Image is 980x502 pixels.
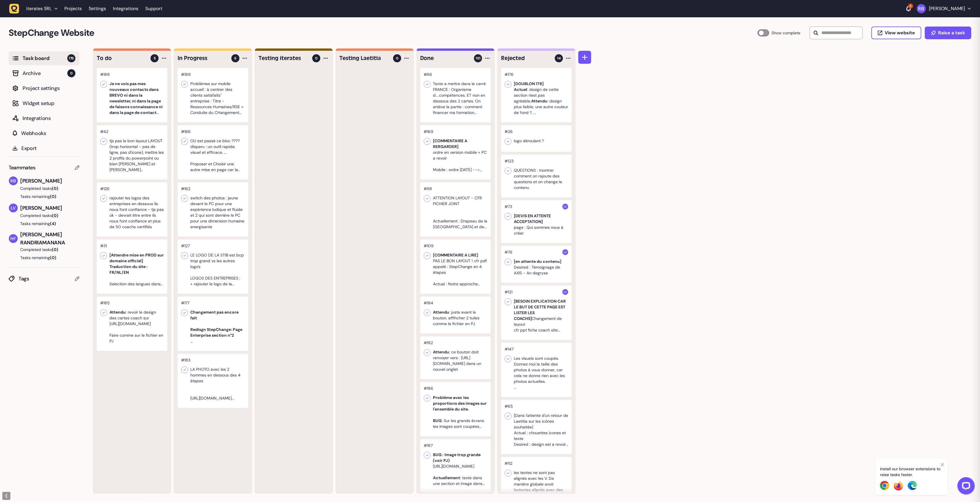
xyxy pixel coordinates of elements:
span: (0) [52,186,58,191]
button: Raise a task [925,27,971,39]
span: (4) [50,221,56,226]
button: Completed tasks(0) [9,247,75,252]
span: 176 [67,54,75,62]
span: 0 [396,56,398,61]
button: Completed tasks(0) [9,186,75,191]
h4: Rejected [501,54,551,62]
img: Edge Extension [908,481,917,490]
img: Laetitia van Wijck [9,204,18,212]
span: Project settings [23,84,75,92]
img: Rodolphe Balay [9,177,18,185]
img: Firefox Extension [894,481,903,490]
span: 6 [234,56,237,61]
button: Integrations [9,111,79,125]
button: Webhooks [9,126,79,140]
span: View website [885,31,915,35]
button: Widget setup [9,96,79,110]
button: Tasks remaining(0) [9,194,79,199]
span: 5 [154,56,156,61]
img: Rodolphe Balay [917,4,926,13]
span: Raise a task [938,31,965,35]
button: Archive0 [9,66,79,80]
img: Laetitia van Wijck [562,249,568,255]
button: Tasks remaining(4) [9,221,79,226]
img: Harimisa Fidèle Ullmann RANDRIAMANANA [9,234,18,243]
span: Webhooks [21,129,75,137]
span: 14 [557,56,561,61]
a: Support [145,6,162,12]
span: Tags [18,275,75,283]
h4: Testing Laetitia [339,54,389,62]
iframe: LiveChat chat widget [953,475,977,499]
h4: Done [420,54,470,62]
span: [PERSON_NAME] RANDRIAMANANA [20,231,79,247]
div: 8 [908,3,913,9]
span: (0) [52,247,58,252]
span: 0 [315,56,317,61]
span: 151 [476,56,481,61]
span: [PERSON_NAME] [20,204,79,212]
img: Laetitia van Wijck [562,289,568,295]
span: Teammates [9,164,36,172]
span: [PERSON_NAME] [20,177,79,185]
span: Show complete [771,29,800,36]
span: (0) [50,194,56,199]
h4: Testing iterates [259,54,308,62]
span: (0) [50,255,56,260]
button: Task board176 [9,51,79,65]
button: [PERSON_NAME] [917,4,971,13]
button: Project settings [9,81,79,95]
a: Integrations [113,3,138,14]
span: Task board [23,54,67,62]
h2: StepChange Website [9,26,758,40]
button: iterates SRL [9,3,61,14]
h4: To do [97,54,146,62]
a: Settings [89,3,106,14]
p: Install our browser extensions to raise tasks faster. [880,466,943,477]
h4: In Progress [178,54,227,62]
span: (0) [52,213,58,218]
span: Export [21,144,75,152]
span: iterates SRL [26,6,52,12]
p: [PERSON_NAME] [929,6,965,12]
button: Tasks remaining(0) [9,255,79,261]
span: Archive [23,69,67,77]
img: Laetitia van Wijck [562,204,568,209]
img: Chrome Extension [880,481,889,490]
button: Export [9,141,79,155]
span: Widget setup [23,99,75,107]
button: View website [871,27,921,39]
a: Projects [64,3,82,14]
button: Completed tasks(0) [9,213,75,218]
span: Integrations [23,114,75,122]
span: 0 [67,69,75,77]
